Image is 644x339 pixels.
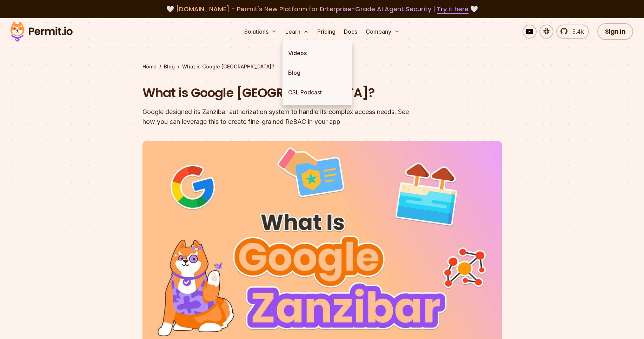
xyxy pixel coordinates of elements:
div: / / [142,63,502,70]
a: CSL Podcast [283,82,352,102]
a: Docs [341,25,360,39]
span: 5.4k [568,27,584,36]
div: 🤍 🤍 [17,4,627,14]
a: Sign In [597,23,633,40]
button: Learn [283,25,312,39]
h1: What is Google [GEOGRAPHIC_DATA]? [142,84,412,102]
a: Blog [164,63,175,70]
button: Solutions [241,25,280,39]
a: Try it here [437,5,469,14]
button: Company [363,25,403,39]
img: Permit logo [7,20,76,44]
span: [DOMAIN_NAME] - Permit's New Platform for Enterprise-Grade AI Agent Security | [176,5,469,13]
div: Google designed its Zanzibar authorization system to handle its complex access needs. See how you... [142,107,412,127]
a: Videos [283,43,352,63]
a: Pricing [314,25,338,39]
a: Home [142,63,157,70]
a: 5.4k [556,25,589,39]
a: Blog [283,63,352,82]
